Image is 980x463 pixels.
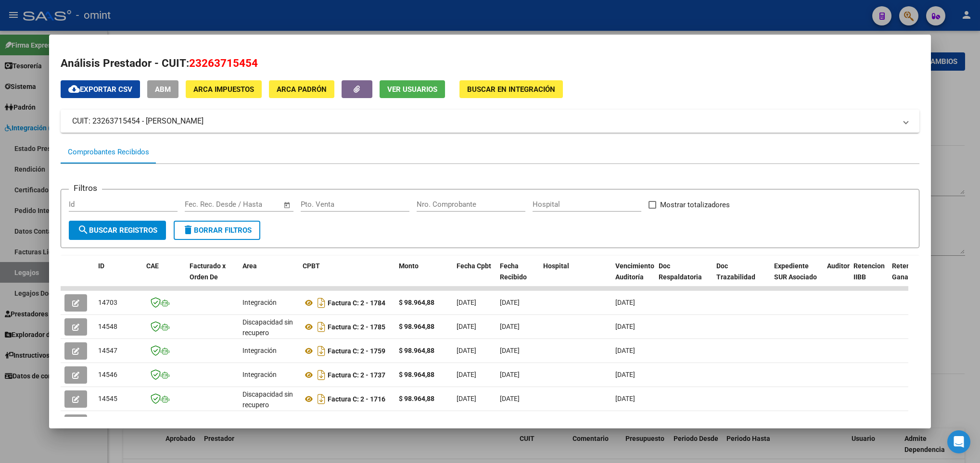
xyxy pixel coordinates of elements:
strong: Factura C: 2 - 1784 [328,299,385,307]
datatable-header-cell: Fecha Cpbt [453,256,496,298]
span: CAE [146,262,159,270]
strong: Factura C: 2 - 1716 [328,395,385,403]
button: ABM [147,80,178,98]
span: ABM [155,85,171,94]
span: Facturado x Orden De [190,262,226,281]
span: ARCA Impuestos [193,85,254,94]
div: Open Intercom Messenger [947,430,970,453]
mat-expansion-panel-header: CUIT: 23263715454 - [PERSON_NAME] [61,110,919,133]
datatable-header-cell: Auditoria [823,256,850,298]
span: [DATE] [615,299,635,306]
h3: Filtros [69,182,102,194]
span: [DATE] [457,395,476,402]
button: Ver Usuarios [380,80,445,98]
span: [DATE] [615,347,635,354]
span: Monto [399,262,419,270]
span: 14703 [98,299,117,306]
button: ARCA Impuestos [186,80,262,98]
span: Doc Trazabilidad [716,262,755,281]
mat-icon: delete [182,224,194,236]
span: [DATE] [500,371,520,378]
span: Fecha Cpbt [457,262,491,270]
button: Buscar en Integración [459,80,563,98]
span: [DATE] [457,347,476,354]
h2: Análisis Prestador - CUIT: [61,55,919,72]
i: Descargar documento [315,319,328,335]
datatable-header-cell: Fecha Recibido [496,256,539,298]
span: Mostrar totalizadores [660,199,730,211]
strong: $ 98.964,88 [399,347,434,354]
button: Borrar Filtros [174,221,260,240]
strong: $ 98.964,88 [399,323,434,330]
datatable-header-cell: Hospital [539,256,611,298]
button: Buscar Registros [69,221,166,240]
span: [DATE] [457,371,476,378]
span: CPBT [303,262,320,270]
i: Descargar documento [315,343,328,359]
span: Discapacidad sin recupero [242,318,293,337]
span: [DATE] [457,299,476,306]
strong: $ 98.964,88 [399,371,434,378]
datatable-header-cell: Expediente SUR Asociado [770,256,823,298]
span: [DATE] [500,395,520,402]
span: Integración [242,347,277,354]
input: Start date [185,200,216,209]
mat-icon: cloud_download [68,83,80,95]
mat-icon: search [77,224,89,236]
div: Comprobantes Recibidos [68,147,149,158]
span: [DATE] [457,323,476,330]
i: Descargar documento [315,295,328,311]
span: Auditoria [827,262,855,270]
span: [DATE] [615,395,635,402]
button: Open calendar [281,200,293,211]
strong: Factura C: 2 - 1785 [328,323,385,331]
span: [DATE] [500,299,520,306]
span: ARCA Padrón [277,85,327,94]
i: Descargar documento [315,415,328,431]
datatable-header-cell: Area [239,256,299,298]
mat-panel-title: CUIT: 23263715454 - [PERSON_NAME] [72,115,896,127]
i: Descargar documento [315,391,328,407]
button: Exportar CSV [61,80,140,98]
span: [DATE] [500,323,520,330]
strong: $ 98.964,88 [399,395,434,402]
span: Retención Ganancias [892,262,925,281]
datatable-header-cell: Retencion IIBB [850,256,888,298]
span: Doc Respaldatoria [659,262,702,281]
span: Integración [242,299,277,306]
datatable-header-cell: CAE [142,256,186,298]
button: ARCA Padrón [269,80,334,98]
span: 14545 [98,395,117,402]
datatable-header-cell: ID [94,256,142,298]
i: Descargar documento [315,367,328,383]
span: Discapacidad sin recupero [242,390,293,409]
span: [DATE] [615,323,635,330]
datatable-header-cell: Facturado x Orden De [186,256,239,298]
span: Area [242,262,257,270]
span: Integración [242,371,277,378]
span: Expediente SUR Asociado [774,262,817,281]
span: Retencion IIBB [853,262,885,281]
strong: Factura C: 2 - 1759 [328,347,385,355]
datatable-header-cell: Doc Trazabilidad [713,256,770,298]
datatable-header-cell: CPBT [299,256,395,298]
datatable-header-cell: Retención Ganancias [888,256,927,298]
datatable-header-cell: Vencimiento Auditoría [611,256,655,298]
span: Borrar Filtros [182,226,252,235]
datatable-header-cell: Doc Respaldatoria [655,256,713,298]
span: [DATE] [615,371,635,378]
input: End date [225,200,271,209]
span: Exportar CSV [68,85,132,94]
span: ID [98,262,104,270]
datatable-header-cell: Monto [395,256,453,298]
span: [DATE] [500,347,520,354]
span: Ver Usuarios [387,85,437,94]
strong: $ 98.964,88 [399,299,434,306]
span: Vencimiento Auditoría [615,262,654,281]
span: 14548 [98,323,117,330]
span: Buscar Registros [77,226,157,235]
span: 14546 [98,371,117,378]
span: Hospital [543,262,569,270]
span: 14547 [98,347,117,354]
span: 23263715454 [189,57,258,69]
